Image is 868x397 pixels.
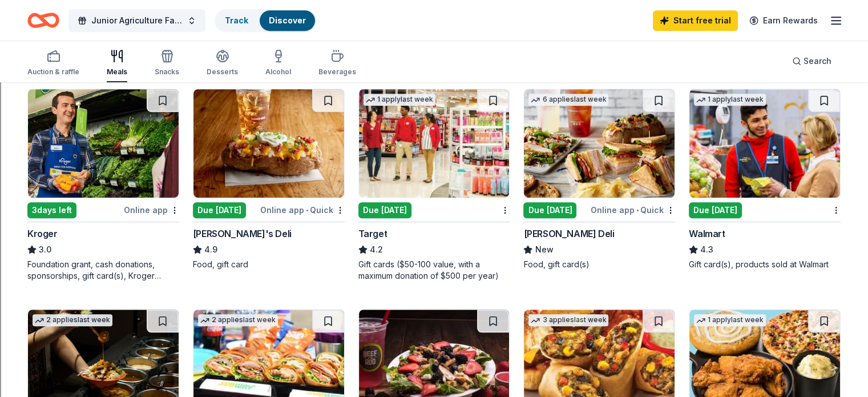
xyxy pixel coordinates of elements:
[27,7,59,34] a: Home
[5,212,863,222] div: Visual Art
[5,378,863,388] div: JOURNAL
[68,9,205,32] button: Junior Agriculture Fall Chili Supper and Auction
[207,45,238,82] button: Desserts
[5,37,863,47] div: Sort New > Old
[5,150,863,161] div: Add Outline Template
[5,171,863,181] div: Journal
[215,9,316,32] button: TrackDiscover
[91,14,183,27] span: Junior Agriculture Fall Chili Supper and Auction
[27,45,79,82] button: Auction & raffle
[5,316,863,327] div: CANCEL
[155,45,179,82] button: Snacks
[5,191,863,202] div: Newspaper
[5,58,863,68] div: Delete
[107,67,127,77] div: Meals
[5,202,863,212] div: Television/Radio
[5,27,863,37] div: Sort A > Z
[5,109,863,119] div: Delete
[107,45,127,82] button: Meals
[5,161,863,171] div: Search for Source
[5,222,863,232] div: TODO: put dlg title
[265,67,291,77] div: Alcohol
[155,67,179,77] div: Snacks
[5,244,863,255] div: CANCEL
[5,78,863,89] div: Sign out
[27,67,79,77] div: Auction & raffle
[5,286,863,296] div: DELETE
[5,181,863,191] div: Magazine
[5,368,863,378] div: WEBSITE
[653,10,738,31] a: Start free trial
[783,50,841,73] button: Search
[5,275,863,286] div: SAVE AND GO HOME
[804,54,831,68] span: Search
[318,45,356,82] button: Beverages
[5,296,863,306] div: Move to ...
[5,15,106,27] input: Search outlines
[318,67,356,77] div: Beverages
[5,130,863,140] div: Download
[5,68,863,78] div: Options
[5,306,863,316] div: Home
[742,10,825,31] a: Earn Rewards
[5,47,863,58] div: Move To ...
[265,45,291,82] button: Alcohol
[225,15,248,25] a: Track
[207,67,238,77] div: Desserts
[5,347,863,358] div: SAVE
[5,140,863,150] div: Print
[5,5,239,15] div: Home
[269,15,306,25] a: Discover
[5,255,863,265] div: ???
[5,89,863,99] div: Rename
[5,337,863,347] div: New source
[5,327,863,337] div: MOVE
[5,265,863,275] div: This outline has no content. Would you like to delete it?
[5,358,863,368] div: BOOK
[5,99,863,109] div: Move To ...
[5,119,863,130] div: Rename Outline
